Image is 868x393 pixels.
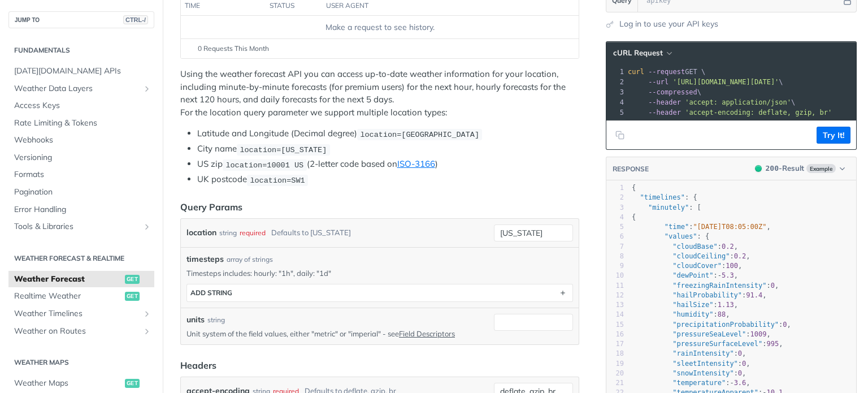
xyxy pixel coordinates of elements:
a: Access Keys [8,97,154,114]
span: 88 [718,310,726,318]
div: 2 [606,77,626,87]
div: 12 [606,291,624,300]
span: "temperature" [672,379,726,387]
div: 16 [606,330,624,339]
span: - [730,379,734,387]
div: Make a request to see history. [185,21,574,33]
span: { [632,184,636,192]
span: \ [628,98,795,106]
div: 1 [606,183,624,193]
div: 7 [606,242,624,252]
li: Latitude and Longitude (Decimal degree) [197,127,579,140]
label: units [186,314,205,326]
button: Show subpages for Tools & Libraries [142,222,151,231]
span: 0 [738,369,742,377]
span: Realtime Weather [14,291,122,302]
span: "values" [665,232,697,240]
span: Access Keys [14,100,151,111]
div: 10 [606,271,624,280]
div: 5 [606,222,624,232]
span: Weather Timelines [14,308,140,319]
div: array of strings [227,254,273,265]
div: Query Params [180,200,242,214]
span: Error Handling [14,204,151,215]
span: : , [632,360,750,368]
span: "rainIntensity" [672,349,734,357]
a: Weather Forecastget [8,271,154,288]
span: --compressed [648,88,697,96]
span: - [718,271,722,279]
span: timesteps [186,253,224,265]
a: Versioning [8,149,154,166]
p: Timesteps includes: hourly: "1h", daily: "1d" [186,268,573,278]
span: 995 [766,340,779,348]
span: : , [632,301,738,309]
li: UK postcode [197,173,579,186]
span: : , [632,349,746,357]
span: --header [648,98,681,106]
h2: Fundamentals [8,45,154,55]
p: Unit system of the field values, either "metric" or "imperial" - see [186,329,489,339]
span: Tools & Libraries [14,221,140,232]
button: Try It! [817,127,850,144]
span: get [125,275,140,284]
span: Pagination [14,187,151,198]
button: Show subpages for Weather Timelines [142,309,151,318]
button: Copy to clipboard [612,127,628,144]
span: location=SW1 [250,176,305,184]
li: City name [197,142,579,156]
a: ISO-3166 [397,158,435,169]
span: location=[US_STATE] [240,145,327,154]
span: "cloudCeiling" [672,252,730,260]
div: ADD string [190,288,232,297]
span: "sleetIntensity" [672,360,738,368]
span: Weather Data Layers [14,83,140,94]
span: 1009 [750,330,767,338]
div: 15 [606,320,624,330]
span: "hailSize" [672,301,713,309]
span: 1.13 [718,301,734,309]
a: Field Descriptors [399,329,455,338]
div: 11 [606,281,624,291]
div: 18 [606,349,624,359]
span: : , [632,291,767,299]
div: 13 [606,300,624,310]
div: Headers [180,359,216,372]
a: Tools & LibrariesShow subpages for Tools & Libraries [8,218,154,235]
span: location=[GEOGRAPHIC_DATA] [360,130,479,139]
span: : { [632,193,697,201]
a: Formats [8,166,154,183]
div: Defaults to [US_STATE] [271,224,351,241]
span: 0 [771,282,775,290]
span: 0 [742,360,746,368]
button: ADD string [187,284,572,301]
div: string [207,315,225,325]
a: Webhooks [8,132,154,149]
span: 3.6 [734,379,747,387]
span: 'accept: application/json' [685,98,791,106]
span: : [ [632,204,701,211]
span: : , [632,330,771,338]
span: 0 [783,321,787,329]
span: "precipitationProbability" [672,321,779,329]
span: location=10001 US [225,161,303,169]
span: : , [632,321,791,329]
span: "pressureSurfaceLevel" [672,340,762,348]
span: "minutely" [648,204,689,211]
span: : , [632,252,750,260]
span: get [125,292,140,301]
div: 19 [606,359,624,369]
span: 0.2 [734,252,747,260]
button: Show subpages for Weather Data Layers [142,84,151,93]
button: 200200-ResultExample [749,163,850,174]
div: 8 [606,252,624,261]
span: 5.3 [722,271,734,279]
span: : , [632,340,783,348]
div: 21 [606,378,624,388]
span: "time" [665,223,689,231]
span: curl [628,68,644,76]
span: \ [628,88,701,96]
div: 4 [606,97,626,107]
span: "timelines" [640,193,684,201]
span: { [632,213,636,221]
